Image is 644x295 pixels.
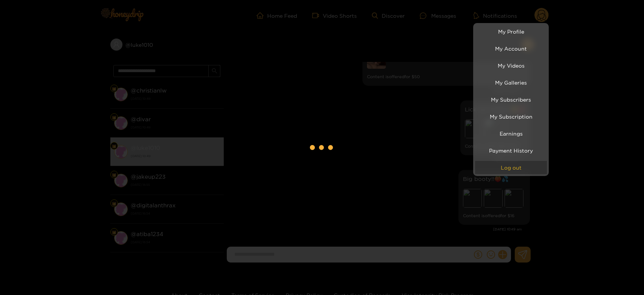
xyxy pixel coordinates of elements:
a: My Galleries [475,76,547,89]
button: Log out [475,161,547,174]
a: My Account [475,42,547,55]
a: Payment History [475,144,547,157]
a: My Profile [475,25,547,38]
a: My Subscription [475,110,547,123]
a: My Subscribers [475,93,547,106]
a: Earnings [475,127,547,140]
a: My Videos [475,59,547,72]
